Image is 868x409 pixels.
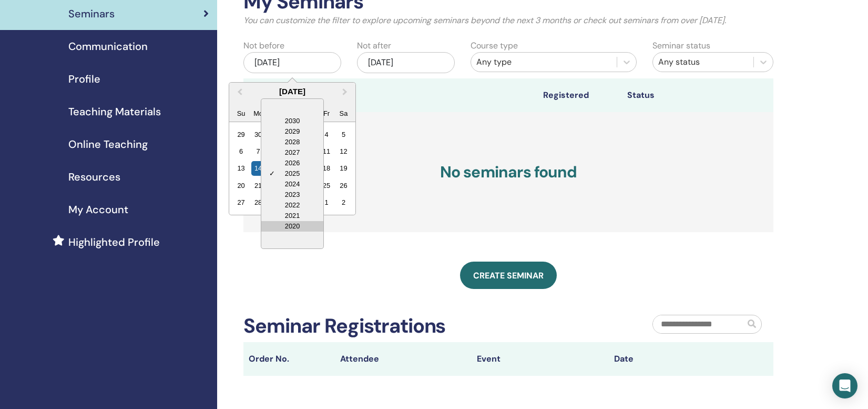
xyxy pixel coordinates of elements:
[652,39,710,52] label: Seminar status
[269,168,275,179] span: ✓
[609,342,746,376] th: Date
[234,127,248,141] div: Choose Sunday, June 29th, 2025
[473,270,544,281] span: Create seminar
[68,38,148,54] span: Communication
[243,342,335,376] th: Order No.
[336,195,351,210] div: Choose Saturday, August 2nd, 2025
[261,137,323,147] div: 2028
[335,342,472,376] th: Attendee
[243,52,341,73] div: [DATE]
[243,39,284,52] label: Not before
[229,82,356,215] div: Choose Date
[261,126,323,137] div: 2029
[476,56,611,68] div: Any type
[234,106,248,120] div: Su
[338,84,354,101] button: Next Month
[319,106,333,120] div: Fr
[261,179,323,189] div: 2024
[232,125,352,211] div: Month July, 2025
[319,178,333,193] div: Choose Friday, July 25th, 2025
[319,127,333,141] div: Choose Friday, July 4th, 2025
[234,161,248,175] div: Choose Sunday, July 13th, 2025
[336,161,351,175] div: Choose Saturday, July 19th, 2025
[243,314,446,338] h2: Seminar Registrations
[229,87,355,96] div: [DATE]
[319,195,333,210] div: Choose Friday, August 1st, 2025
[234,178,248,193] div: Choose Sunday, July 20th, 2025
[261,116,323,126] div: 2030
[68,169,120,185] span: Resources
[251,195,265,210] div: Choose Monday, July 28th, 2025
[251,127,265,141] div: Choose Monday, June 30th, 2025
[251,161,265,175] div: Choose Monday, July 14th, 2025
[251,144,265,158] div: Choose Monday, July 7th, 2025
[538,78,622,112] th: Registered
[357,39,391,52] label: Not after
[319,161,333,175] div: Choose Friday, July 18th, 2025
[336,144,351,158] div: Choose Saturday, July 12th, 2025
[243,112,773,232] h3: No seminars found
[261,211,323,221] div: 2021
[243,14,773,27] p: You can customize the filter to explore upcoming seminars beyond the next 3 months or check out s...
[251,178,265,193] div: Choose Monday, July 21st, 2025
[68,71,100,87] span: Profile
[622,78,748,112] th: Status
[832,373,857,398] div: Open Intercom Messenger
[243,78,328,112] th: Seminar
[261,200,323,211] div: 2022
[658,56,748,68] div: Any status
[336,106,351,120] div: Sa
[234,144,248,158] div: Choose Sunday, July 6th, 2025
[230,84,247,101] button: Previous Month
[357,52,455,73] div: [DATE]
[68,202,128,217] span: My Account
[68,136,148,152] span: Online Teaching
[319,144,333,158] div: Choose Friday, July 11th, 2025
[472,342,609,376] th: Event
[251,106,265,120] div: Mo
[336,178,351,193] div: Choose Saturday, July 26th, 2025
[460,262,557,289] a: Create seminar
[261,168,323,179] div: 2025
[261,189,323,200] div: 2023
[68,6,115,22] span: Seminars
[261,147,323,158] div: 2027
[68,234,160,250] span: Highlighted Profile
[336,127,351,141] div: Choose Saturday, July 5th, 2025
[234,195,248,210] div: Choose Sunday, July 27th, 2025
[261,221,323,232] div: 2020
[261,158,323,168] div: 2026
[471,39,518,52] label: Course type
[68,104,161,119] span: Teaching Materials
